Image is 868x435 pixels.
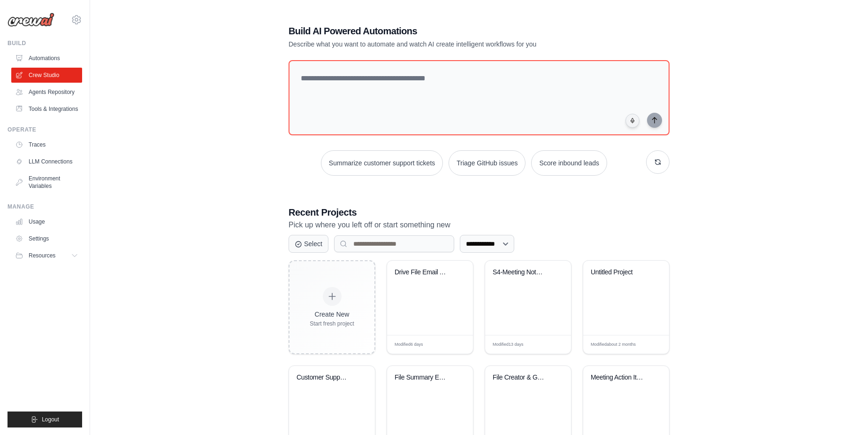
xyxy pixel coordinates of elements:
[8,126,82,133] div: Operate
[310,310,354,319] div: Create New
[493,268,549,277] div: S4-Meeting Notes-AI-Workflow
[591,342,636,348] span: Modified about 2 months
[591,268,647,277] div: Untitled Project
[11,101,82,117] a: Tools & Integrations
[646,150,670,174] button: Get new suggestions
[395,342,423,348] span: Modified 6 days
[451,341,459,348] span: Edit
[11,154,82,169] a: LLM Connections
[310,320,354,327] div: Start fresh project
[42,416,59,423] span: Logout
[493,342,524,348] span: Modified 13 days
[395,373,451,382] div: File Summary Email Automation
[289,235,328,253] button: Select
[625,114,640,128] button: Click to speak your automation idea
[493,373,549,382] div: File Creator & Google Drive Uploader
[289,24,604,38] h1: Build AI Powered Automations
[11,85,82,100] a: Agents Repository
[591,373,647,382] div: Meeting Action Items Automation
[8,203,82,210] div: Manage
[289,219,670,231] p: Pick up where you left off or start something new
[395,268,451,277] div: Drive File Email Automation
[289,39,604,49] p: Describe what you want to automate and watch AI create intelligent workflows for you
[8,13,54,27] img: Logo
[8,412,82,427] button: Logout
[11,214,82,229] a: Usage
[11,137,82,152] a: Traces
[11,248,82,263] button: Resources
[11,171,82,194] a: Environment Variables
[297,373,353,382] div: Customer Support Automation System
[289,206,670,219] h3: Recent Projects
[11,51,82,66] a: Automations
[321,150,443,176] button: Summarize customer support tickets
[647,341,655,348] span: Edit
[11,68,82,83] a: Crew Studio
[29,252,55,259] span: Resources
[11,231,82,246] a: Settings
[531,150,607,176] button: Score inbound leads
[8,39,82,47] div: Build
[549,341,557,348] span: Edit
[449,150,525,176] button: Triage GitHub issues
